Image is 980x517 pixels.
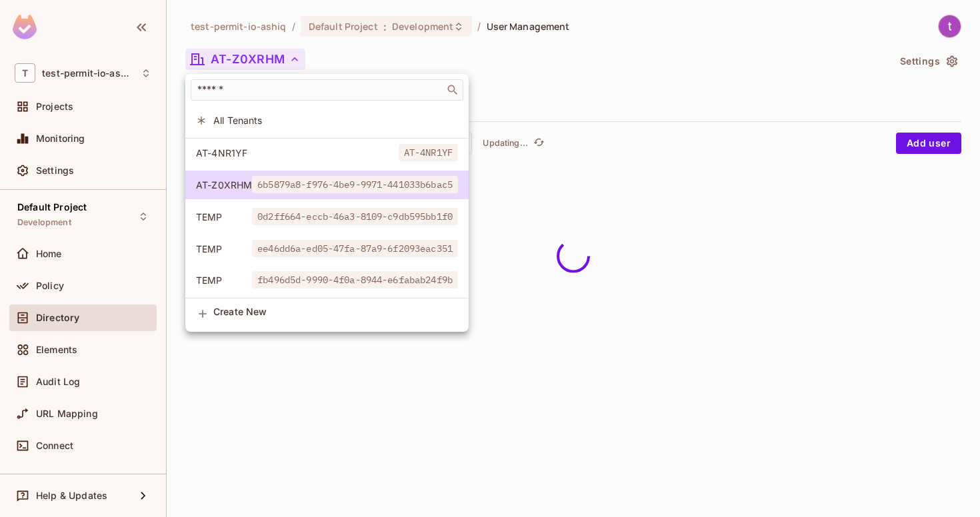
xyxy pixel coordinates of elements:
span: All Tenants [213,114,458,127]
div: Show only users with a role in this tenant: AT-4NR1YF [185,139,469,167]
div: Show only users with a role in this tenant: AT-Z0XRHM [185,171,469,199]
span: TEMP [196,274,252,286]
span: TEMP [196,243,252,255]
div: Show only users with a role in this tenant: TEMP [185,203,469,231]
span: TEMP [196,211,252,223]
span: 6b5879a8-f976-4be9-9971-441033b6bac5 [252,176,458,193]
span: AT-4NR1YF [196,147,399,159]
span: AT-Z0XRHM [196,179,252,191]
span: Create New [213,306,458,317]
div: Show only users with a role in this tenant: TEMP [185,266,469,294]
span: AT-4NR1YF [399,144,458,161]
span: fb496d5d-9990-4f0a-8944-e6fabab24f9b [252,271,458,288]
span: ee46dd6a-ed05-47fa-87a9-6f2093eac351 [252,240,458,257]
span: 0d2ff664-eccb-46a3-8109-c9db595bb1f0 [252,208,458,225]
div: Show only users with a role in this tenant: TEMP [185,235,469,263]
